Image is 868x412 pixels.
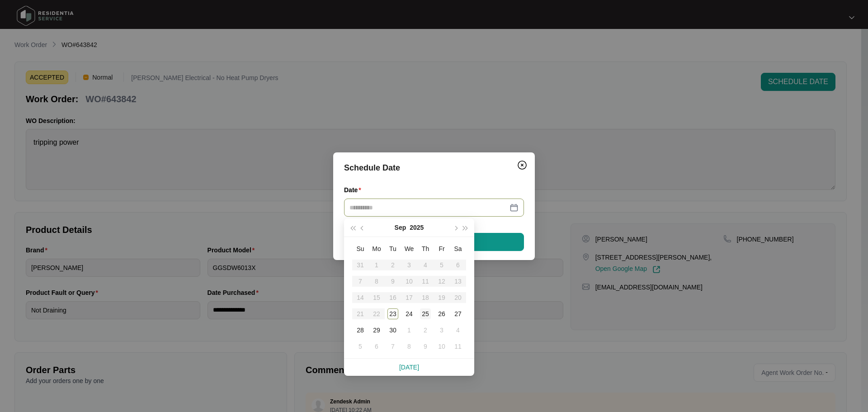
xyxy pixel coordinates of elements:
[352,322,368,338] td: 2025-09-28
[453,341,463,352] div: 11
[420,341,431,352] div: 9
[436,325,447,336] div: 3
[385,241,401,257] th: Tu
[420,308,431,319] div: 25
[352,338,368,355] td: 2025-10-05
[404,325,415,336] div: 1
[404,341,415,352] div: 8
[436,341,447,352] div: 10
[450,338,466,355] td: 2025-10-11
[410,218,424,237] button: 2025
[387,308,398,319] div: 23
[420,325,431,336] div: 2
[385,306,401,322] td: 2025-09-23
[401,338,417,355] td: 2025-10-08
[453,308,463,319] div: 27
[404,308,415,319] div: 24
[395,218,406,237] button: Sep
[352,241,368,257] th: Su
[368,338,385,355] td: 2025-10-06
[385,338,401,355] td: 2025-10-07
[434,306,450,322] td: 2025-09-26
[434,338,450,355] td: 2025-10-10
[417,306,434,322] td: 2025-09-25
[417,322,434,338] td: 2025-10-02
[371,341,382,352] div: 6
[453,325,463,336] div: 4
[401,241,417,257] th: We
[450,306,466,322] td: 2025-09-27
[355,325,366,336] div: 28
[368,322,385,338] td: 2025-09-29
[387,341,398,352] div: 7
[517,160,528,170] img: closeCircle
[401,322,417,338] td: 2025-10-01
[371,325,382,336] div: 29
[450,322,466,338] td: 2025-10-04
[515,158,529,172] button: Close
[349,203,508,213] input: Date
[434,241,450,257] th: Fr
[417,338,434,355] td: 2025-10-09
[385,322,401,338] td: 2025-09-30
[368,241,385,257] th: Mo
[434,322,450,338] td: 2025-10-03
[387,325,398,336] div: 30
[344,185,365,194] label: Date
[417,241,434,257] th: Th
[401,306,417,322] td: 2025-09-24
[436,308,447,319] div: 26
[344,161,524,174] div: Schedule Date
[450,241,466,257] th: Sa
[399,364,419,371] a: [DATE]
[355,341,366,352] div: 5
